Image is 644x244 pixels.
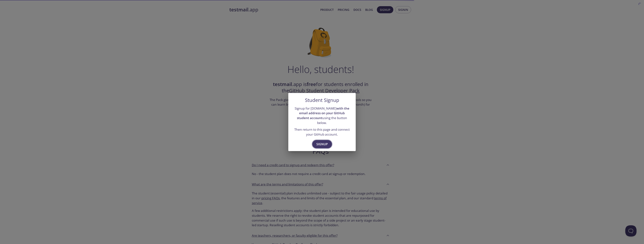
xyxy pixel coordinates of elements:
strong: with the email address on your GitHub student account [297,106,349,120]
h5: Student Signup [305,97,339,103]
button: Signup [312,140,332,148]
span: Signup [316,142,328,147]
p: Signup for [DOMAIN_NAME] using the button below. [293,106,351,125]
p: Then return to this page and connect your GitHub account. [293,127,351,137]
